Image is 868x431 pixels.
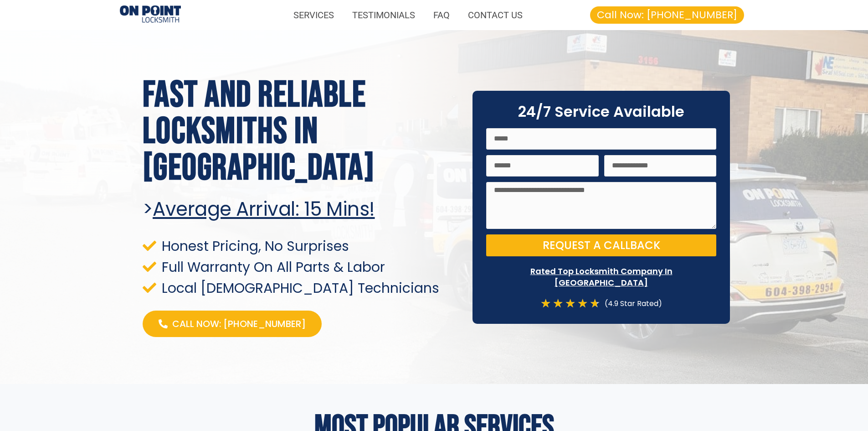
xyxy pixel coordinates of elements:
[424,5,459,26] a: FAQ
[600,297,662,310] div: (4.9 Star Rated)
[120,5,181,24] img: Locksmiths Locations 1
[486,234,716,256] button: Request a Callback
[459,5,532,26] a: CONTACT US
[172,317,306,330] span: Call Now: [PHONE_NUMBER]
[590,297,600,310] i: ★
[343,5,424,26] a: TESTIMONIALS
[143,311,322,337] a: Call Now: [PHONE_NUMBER]
[159,261,385,273] span: Full Warranty On All Parts & Labor
[486,104,716,119] h2: 24/7 Service Available
[486,128,716,262] form: On Point Locksmith
[190,5,532,26] nav: Menu
[159,282,439,294] span: Local [DEMOGRAPHIC_DATA] Technicians
[540,297,600,310] div: 4.7/5
[543,240,660,251] span: Request a Callback
[565,297,575,310] i: ★
[553,297,563,310] i: ★
[577,297,588,310] i: ★
[486,265,716,288] p: Rated Top Locksmith Company In [GEOGRAPHIC_DATA]
[143,77,459,187] h1: Fast and Reliable Locksmiths In [GEOGRAPHIC_DATA]
[143,198,459,221] h2: >
[159,240,349,252] span: Honest Pricing, No Surprises
[597,10,737,20] span: Call Now: [PHONE_NUMBER]
[153,196,375,223] u: Average arrival: 15 Mins!
[284,5,343,26] a: SERVICES
[590,6,744,24] a: Call Now: [PHONE_NUMBER]
[540,297,551,310] i: ★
